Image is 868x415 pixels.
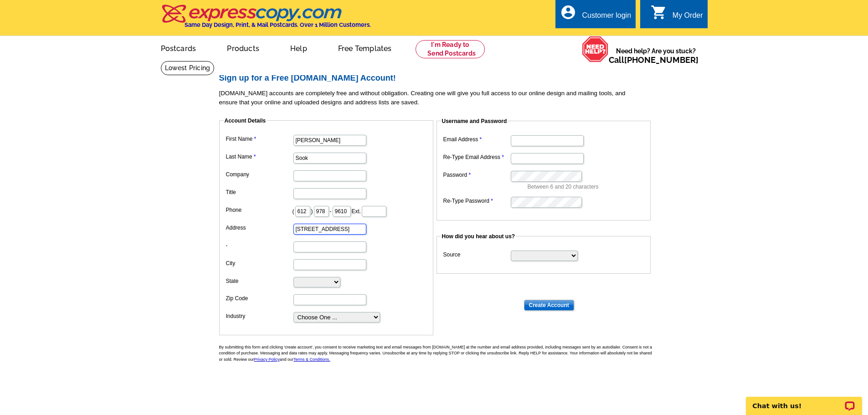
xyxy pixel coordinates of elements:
[443,135,510,143] label: Email Address
[226,188,293,196] label: Title
[226,170,293,179] label: Company
[528,183,646,191] p: Between 6 and 20 characters
[226,241,293,250] label: -
[441,117,508,125] legend: Username and Password
[276,37,322,58] a: Help
[226,312,293,320] label: Industry
[226,259,293,267] label: City
[582,36,609,62] img: help
[146,37,211,58] a: Postcards
[524,300,574,311] input: Create Account
[443,251,510,259] label: Source
[324,37,406,58] a: Free Templates
[560,4,576,20] i: account_circle
[226,277,293,285] label: State
[161,11,371,28] a: Same Day Design, Print, & Mail Postcards. Over 1 Million Customers.
[651,4,667,20] i: shopping_cart
[609,46,703,65] span: Need help? Are you stuck?
[441,232,516,241] legend: How did you hear about us?
[443,171,510,179] label: Password
[224,204,429,218] dd: ( ) - Ext.
[651,10,703,21] a: shopping_cart My Order
[609,55,699,65] span: Call
[293,357,330,362] a: Terms & Conditions.
[212,37,274,58] a: Products
[226,224,293,232] label: Address
[254,357,280,362] a: Privacy Policy
[582,11,631,24] div: Customer login
[226,294,293,302] label: Zip Code
[224,117,267,125] legend: Account Details
[443,153,510,161] label: Re-Type Email Address
[226,153,293,161] label: Last Name
[673,11,703,24] div: My Order
[219,344,657,363] p: By submitting this form and clicking 'create account', you consent to receive marketing text and ...
[443,197,510,205] label: Re-Type Password
[226,135,293,143] label: First Name
[560,10,631,21] a: account_circle Customer login
[624,55,699,65] a: [PHONE_NUMBER]
[226,206,293,214] label: Phone
[219,89,657,107] p: [DOMAIN_NAME] accounts are completely free and without obligation. Creating one will give you ful...
[185,21,371,28] h4: Same Day Design, Print, & Mail Postcards. Over 1 Million Customers.
[740,386,868,415] iframe: LiveChat chat widget
[219,73,657,83] h2: Sign up for a Free [DOMAIN_NAME] Account!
